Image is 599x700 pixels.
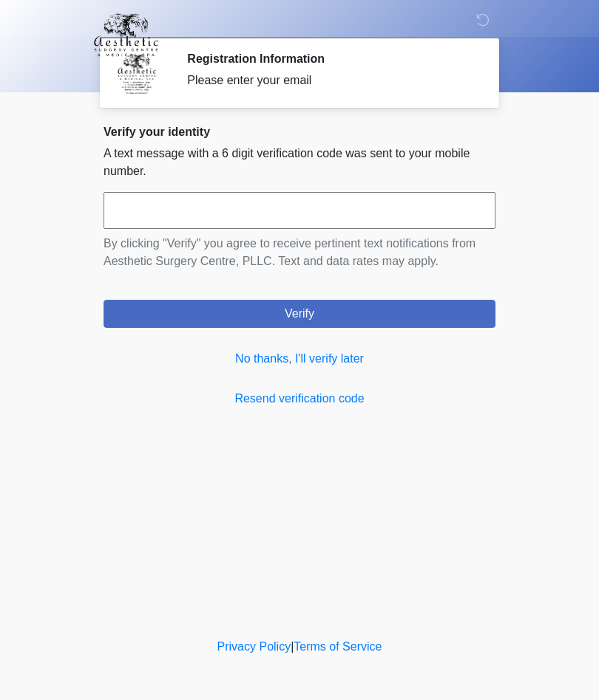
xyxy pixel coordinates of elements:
[104,350,495,368] a: No thanks, I'll verify later
[89,11,163,58] img: Aesthetic Surgery Centre, PLLC Logo
[115,52,159,96] img: Agent Avatar
[104,125,495,139] h2: Verify your identity
[104,390,495,408] a: Resend verification code
[217,640,291,653] a: Privacy Policy
[291,640,294,653] a: |
[187,72,473,89] div: Please enter your email
[104,145,495,180] p: A text message with a 6 digit verification code was sent to your mobile number.
[104,300,495,328] button: Verify
[294,640,382,653] a: Terms of Service
[104,235,495,270] p: By clicking "Verify" you agree to receive pertinent text notifications from Aesthetic Surgery Cen...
